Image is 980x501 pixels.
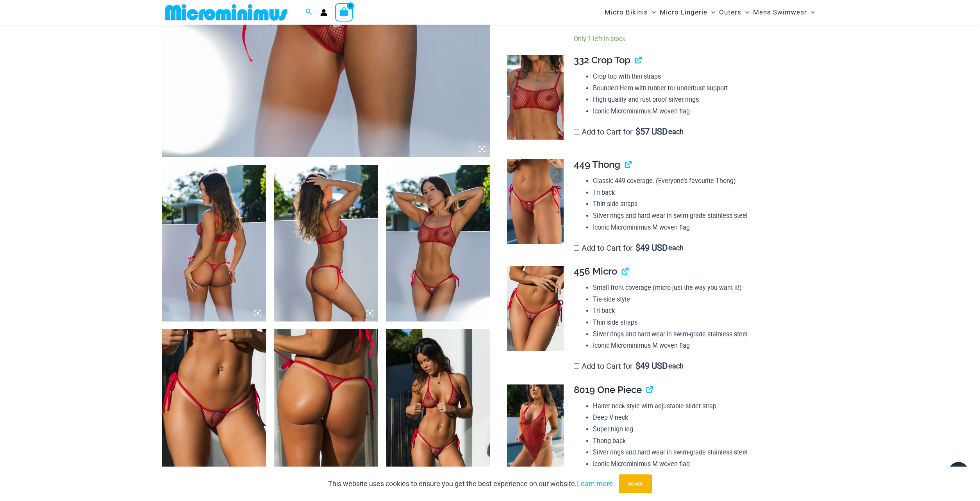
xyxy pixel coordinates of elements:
[593,294,812,305] li: Tie-side style
[593,175,812,187] li: Classic 449 coverage. (Everyone’s favourite Thong)
[593,94,812,106] li: High-quality and rust-proof silver rings
[635,361,640,371] span: $
[668,244,684,252] span: each
[741,2,749,22] span: Menu Toggle
[593,435,812,447] li: Thong back
[648,2,656,22] span: Menu Toggle
[668,362,684,370] span: each
[162,4,291,21] img: MM SHOP LOGO FLAT
[574,361,684,371] label: Add to Cart for
[717,2,751,22] a: OutersMenu ToggleMenu Toggle
[328,478,613,490] p: This website uses cookies to ensure you get the best experience on our website.
[753,2,807,22] span: Mens Swimwear
[593,458,812,470] li: Iconic Microminimus M woven flag
[593,305,812,317] li: Tri-back
[507,159,564,244] img: Summer Storm Red 449 Thong
[593,447,812,458] li: Silver rings and hard wear in swim-grade stainless steel
[593,424,812,435] li: Super high leg
[605,2,648,22] span: Micro Bikinis
[574,159,620,170] span: 449 Thong
[593,340,812,352] li: Iconic Microminimus M woven flag
[619,474,652,493] button: Accept
[593,198,812,210] li: Thin side straps
[574,363,579,369] input: Add to Cart for$49 USD each
[593,187,812,199] li: Tri back
[320,9,327,16] a: Account icon link
[386,329,490,486] img: Summer Storm Red 312 Tri Top 456 Micro
[162,165,266,321] img: Summer Storm Red 332 Crop Top 449 Thong
[574,129,579,135] input: Add to Cart for$57 USD each
[386,165,490,321] img: Summer Storm Red 332 Crop Top 449 Thong
[807,2,815,22] span: Menu Toggle
[305,7,312,17] a: Search icon link
[668,128,684,136] span: each
[593,317,812,329] li: Thin side straps
[593,400,812,412] li: Halter neck style with adjustable slider strap
[658,2,717,22] a: Micro LingerieMenu ToggleMenu Toggle
[635,128,668,136] span: 57 USD
[507,55,564,140] img: Summer Storm Red 332 Crop Top
[719,2,741,22] span: Outers
[574,245,579,251] input: Add to Cart for$49 USD each
[593,282,812,294] li: Small front coverage (micro just the way you want it!)
[574,243,684,253] label: Add to Cart for
[602,1,818,23] nav: Site Navigation
[593,412,812,424] li: Deep V-neck
[507,266,564,351] img: Summer Storm Red 456 Micro
[574,384,642,395] span: 8019 One Piece
[577,479,613,488] a: Learn more
[660,2,707,22] span: Micro Lingerie
[593,329,812,340] li: Silver rings and hard wear in swim-grade stainless steel
[574,54,630,66] span: 332 Crop Top
[574,127,684,136] label: Add to Cart for
[635,243,640,253] span: $
[593,71,812,83] li: Crop top with thin straps
[574,266,617,277] span: 456 Micro
[707,2,715,22] span: Menu Toggle
[751,2,817,22] a: Mens SwimwearMenu ToggleMenu Toggle
[603,2,658,22] a: Micro BikinisMenu ToggleMenu Toggle
[335,3,353,21] a: View Shopping Cart, empty
[593,83,812,94] li: Bounded Hem with rubber for underbust support
[635,244,668,252] span: 49 USD
[635,362,668,370] span: 49 USD
[574,35,812,43] p: Only 1 left in stock
[274,329,378,486] img: Summer Storm Red 456 Micro
[593,106,812,117] li: Iconic Microminimus M woven flag
[162,329,266,486] img: Summer Storm Red 456 Micro
[635,127,640,136] span: $
[507,384,564,470] img: Summer Storm Red 8019 One Piece
[274,165,378,321] img: Summer Storm Red 332 Crop Top 449 Thong
[593,222,812,233] li: Iconic Microminimus M woven flag
[593,210,812,222] li: Silver rings and hard wear in swim-grade stainless steel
